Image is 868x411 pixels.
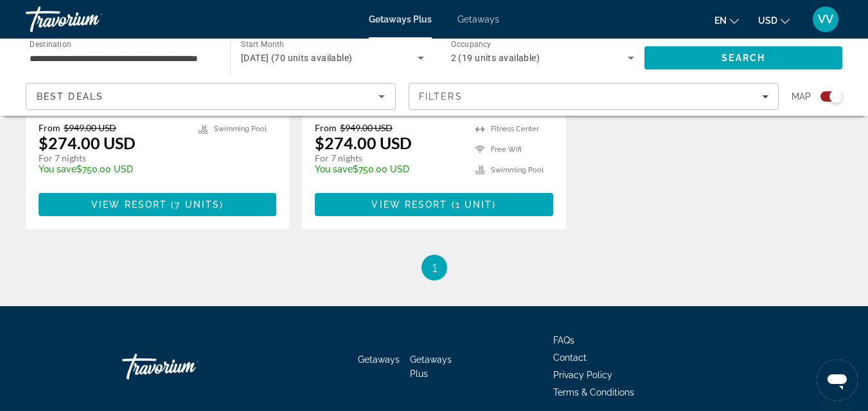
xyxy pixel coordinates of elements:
a: Getaways [358,354,400,365]
span: ( ) [448,199,497,210]
span: 7 units [175,199,220,210]
a: FAQs [553,335,574,345]
mat-select: Sort by [37,89,385,104]
input: Select destination [30,51,213,66]
span: Best Deals [37,91,103,102]
span: 2 (19 units available) [451,53,540,63]
p: $274.00 USD [39,133,136,152]
a: Terms & Conditions [553,387,634,397]
span: View Resort [91,199,167,210]
a: Getaways Plus [369,14,432,24]
p: $274.00 USD [315,133,412,152]
a: Travorium [26,3,154,36]
span: VV [818,13,833,26]
span: Free Wifi [491,145,522,154]
span: 1 [431,260,438,275]
span: [DATE] (70 units available) [241,53,353,63]
span: Occupancy [451,40,492,49]
button: Search [644,46,842,69]
a: Go Home [122,347,251,386]
p: $750.00 USD [315,164,462,174]
p: For 7 nights [315,152,462,164]
span: Start Month [241,40,284,49]
span: Search [722,53,765,63]
span: From [39,122,60,133]
a: Privacy Policy [553,370,612,380]
span: USD [758,15,777,26]
button: Filters [409,83,779,110]
button: User Menu [809,6,842,33]
a: Getaways Plus [410,354,452,379]
span: ( ) [167,199,224,210]
button: Change currency [758,11,790,30]
span: You save [39,164,76,174]
span: $949.00 USD [340,122,393,133]
span: $949.00 USD [64,122,116,133]
button: View Resort(7 units) [39,193,276,216]
a: Getaways [457,14,499,24]
span: Map [792,87,811,105]
a: Contact [553,352,587,363]
span: View Resort [371,199,447,210]
span: Filters [419,91,463,102]
iframe: Button to launch messaging window [817,360,858,401]
span: Swimming Pool [214,125,267,133]
p: $750.00 USD [39,164,186,174]
button: Change language [714,11,739,30]
span: 1 unit [456,199,493,210]
span: From [315,122,337,133]
button: View Resort(1 unit) [315,193,553,216]
span: Fitness Center [491,125,539,133]
nav: Pagination [26,255,842,280]
span: You save [315,164,353,174]
span: Swimming Pool [491,166,544,174]
span: en [714,15,727,26]
span: Destination [30,39,71,48]
p: For 7 nights [39,152,186,164]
